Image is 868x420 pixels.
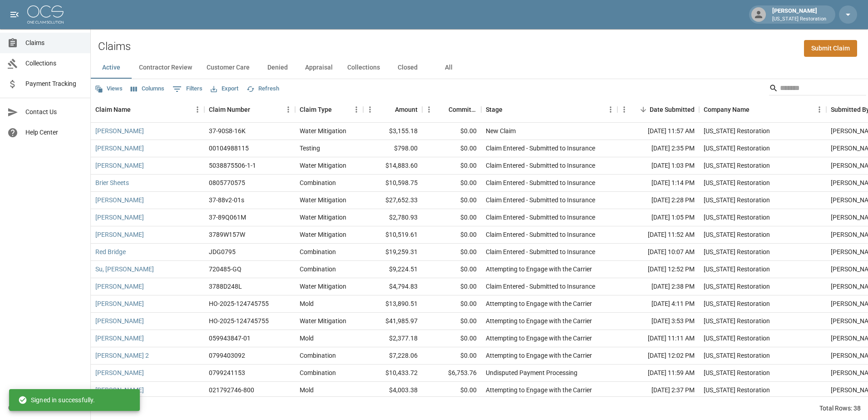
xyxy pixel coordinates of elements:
[617,209,699,226] div: [DATE] 1:05 PM
[95,368,144,377] a: [PERSON_NAME]
[98,40,131,53] h2: Claims
[300,144,320,153] div: Testing
[131,103,143,116] button: Sort
[91,57,868,79] div: dynamic tabs
[699,97,826,122] div: Company Name
[350,103,363,116] button: Menu
[704,126,770,135] div: Oregon Restoration
[25,38,83,48] span: Claims
[704,265,770,274] div: Oregon Restoration
[300,178,336,187] div: Combination
[363,261,422,278] div: $9,224.51
[617,103,631,116] button: Menu
[300,282,346,291] div: Water Mitigation
[704,213,770,222] div: Oregon Restoration
[363,347,422,365] div: $7,228.06
[199,57,257,79] button: Customer Care
[395,97,418,122] div: Amount
[704,230,770,239] div: Oregon Restoration
[704,316,770,325] div: Oregon Restoration
[486,265,592,274] div: Attempting to Engage with the Carrier
[95,351,149,360] a: [PERSON_NAME] 2
[257,57,298,79] button: Denied
[486,230,595,239] div: Claim Entered - Submitted to Insurance
[300,299,314,308] div: Mold
[617,261,699,278] div: [DATE] 12:52 PM
[422,140,481,157] div: $0.00
[704,351,770,360] div: Oregon Restoration
[436,103,449,116] button: Sort
[298,57,340,79] button: Appraisal
[750,103,762,116] button: Sort
[772,15,826,23] p: [US_STATE] Restoration
[191,103,204,116] button: Menu
[422,244,481,261] div: $0.00
[617,140,699,157] div: [DATE] 2:35 PM
[128,82,167,96] button: Select columns
[486,213,595,222] div: Claim Entered - Submitted to Insurance
[340,57,387,79] button: Collections
[704,334,770,343] div: Oregon Restoration
[617,295,699,313] div: [DATE] 4:11 PM
[209,178,245,187] div: 0805770575
[428,57,469,79] button: All
[363,175,422,192] div: $10,598.75
[91,57,132,79] button: Active
[363,140,422,157] div: $798.00
[8,403,82,412] div: © 2025 One Claim Solution
[704,161,770,170] div: Oregon Restoration
[486,316,592,325] div: Attempting to Engage with the Carrier
[449,97,477,122] div: Committed Amount
[422,103,436,116] button: Menu
[486,178,595,187] div: Claim Entered - Submitted to Insurance
[617,278,699,295] div: [DATE] 2:38 PM
[209,299,269,308] div: HO-2025-124745755
[209,282,242,291] div: 3788D248L
[503,103,515,116] button: Sort
[95,385,144,395] a: [PERSON_NAME]
[486,299,592,308] div: Attempting to Engage with the Carrier
[486,97,503,122] div: Stage
[95,265,154,274] a: Su, [PERSON_NAME]
[486,126,516,135] div: New Claim
[617,192,699,209] div: [DATE] 2:28 PM
[363,226,422,244] div: $10,519.61
[422,365,481,382] div: $6,753.76
[300,351,336,360] div: Combination
[295,97,363,122] div: Claim Type
[617,365,699,382] div: [DATE] 11:59 AM
[422,97,481,122] div: Committed Amount
[637,103,650,116] button: Sort
[486,161,595,170] div: Claim Entered - Submitted to Insurance
[617,226,699,244] div: [DATE] 11:52 AM
[422,175,481,192] div: $0.00
[486,144,595,153] div: Claim Entered - Submitted to Insurance
[300,195,346,205] div: Water Mitigation
[363,97,422,122] div: Amount
[363,295,422,313] div: $13,890.51
[91,97,204,122] div: Claim Name
[209,161,256,170] div: 5038875506-1-1
[617,97,699,122] div: Date Submitted
[617,313,699,330] div: [DATE] 3:53 PM
[650,97,695,122] div: Date Submitted
[300,97,332,122] div: Claim Type
[18,392,95,408] div: Signed in successfully.
[804,40,857,57] a: Submit Claim
[95,178,129,187] a: Brier Sheets
[95,282,144,291] a: [PERSON_NAME]
[363,103,377,116] button: Menu
[27,5,64,24] img: ocs-logo-white-transparent.png
[363,382,422,399] div: $4,003.38
[422,209,481,226] div: $0.00
[300,334,314,343] div: Mold
[95,144,144,153] a: [PERSON_NAME]
[281,103,295,116] button: Menu
[387,57,428,79] button: Closed
[704,299,770,308] div: Oregon Restoration
[704,144,770,153] div: Oregon Restoration
[704,97,750,122] div: Company Name
[486,351,592,360] div: Attempting to Engage with the Carrier
[300,161,346,170] div: Water Mitigation
[300,230,346,239] div: Water Mitigation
